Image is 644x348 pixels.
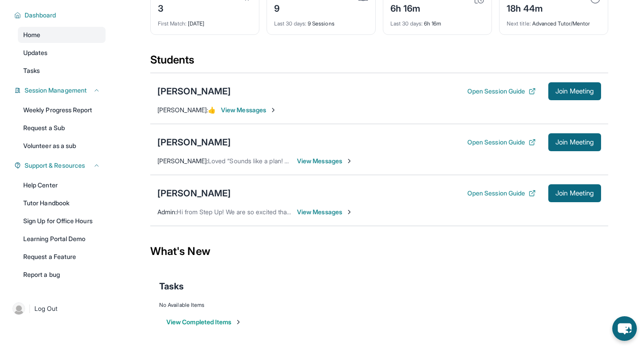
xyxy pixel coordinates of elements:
span: Support & Resources [25,161,85,170]
a: Report a bug [18,267,106,283]
button: Session Management [21,86,100,95]
button: Open Session Guide [467,87,536,96]
div: 18h 44m [507,0,560,15]
span: View Messages [297,157,353,166]
span: Last 30 days : [390,20,423,27]
button: Open Session Guide [467,138,536,147]
span: | [29,303,31,314]
div: [PERSON_NAME] [157,85,231,98]
img: user-img [13,302,25,315]
a: Tasks [18,63,106,79]
a: Volunteer as a sub [18,138,106,154]
span: Join Meeting [555,140,594,145]
div: No Available Items [159,301,599,309]
button: View Completed Items [166,318,242,327]
a: Updates [18,45,106,61]
a: Request a Sub [18,120,106,136]
span: Home [23,30,40,39]
a: Home [18,27,106,43]
span: Last 30 days : [274,20,306,27]
button: Dashboard [21,11,100,20]
div: What's New [150,232,608,271]
span: 👍 [208,106,216,114]
div: 9 [274,0,297,15]
a: Weekly Progress Report [18,102,106,118]
a: |Log Out [9,299,106,318]
button: Support & Resources [21,161,100,170]
span: Tasks [23,66,40,75]
a: Request a Feature [18,249,106,265]
div: [PERSON_NAME] [157,187,231,199]
span: Join Meeting [555,191,594,196]
span: Updates [23,48,48,57]
a: Help Center [18,177,106,193]
div: [PERSON_NAME] [157,136,231,149]
div: 6h 16m [390,15,484,27]
span: Session Management [25,86,87,95]
span: Tasks [159,280,184,293]
span: Admin : [157,208,177,216]
a: Sign Up for Office Hours [18,213,106,229]
span: Loved “Sounds like a plan! Ty for understanding. Have a good weekend 😀” [208,157,422,165]
img: Chevron-Right [270,106,277,114]
span: Join Meeting [555,89,594,94]
span: View Messages [297,208,353,216]
div: [DATE] [158,15,252,27]
span: First Match : [158,20,186,27]
span: Log Out [34,304,58,313]
span: View Messages [221,106,277,115]
img: Chevron-Right [346,208,353,216]
div: 3 [158,0,200,15]
button: chat-button [612,316,637,341]
div: Students [150,53,608,72]
span: Dashboard [25,11,56,20]
a: Learning Portal Demo [18,231,106,247]
button: Open Session Guide [467,189,536,198]
button: Join Meeting [548,82,601,100]
button: Join Meeting [548,184,601,202]
span: [PERSON_NAME] : [157,157,208,165]
div: 6h 16m [390,0,426,15]
img: Chevron-Right [346,157,353,165]
button: Join Meeting [548,133,601,151]
a: Tutor Handbook [18,195,106,211]
div: 9 Sessions [274,15,368,27]
span: [PERSON_NAME] : [157,106,208,114]
span: Next title : [507,20,531,27]
div: Advanced Tutor/Mentor [507,15,601,27]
